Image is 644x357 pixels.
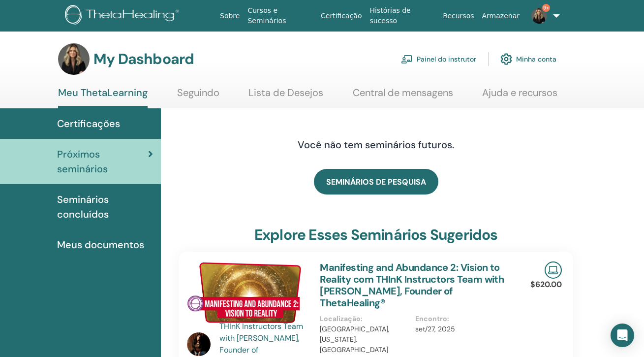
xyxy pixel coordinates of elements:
[353,87,453,106] a: Central de mensagens
[216,7,244,25] a: Sobre
[65,5,183,27] img: logo.png
[244,1,317,30] a: Cursos e Seminários
[58,87,148,108] a: Meu ThetaLearning
[57,237,144,252] span: Meus documentos
[320,324,409,355] p: [GEOGRAPHIC_DATA], [US_STATE], [GEOGRAPHIC_DATA]
[542,4,550,12] span: 9+
[478,7,523,25] a: Armazenar
[187,261,308,324] img: Manifesting and Abundance 2: Vision to Reality
[326,177,426,187] span: SEMINÁRIOS DE PESQUISA
[221,139,531,151] h4: Você não tem seminários futuros.
[415,324,505,334] p: set/27, 2025
[248,87,323,106] a: Lista de Desejos
[58,43,90,75] img: default.jpg
[500,48,556,70] a: Minha conta
[530,279,562,291] p: $620.00
[545,261,562,279] img: Live Online Seminar
[415,314,505,324] p: Encontro :
[320,261,504,309] a: Manifesting and Abundance 2: Vision to Reality com THInK Instructors Team with [PERSON_NAME], Fou...
[57,192,153,222] span: Seminários concluídos
[177,87,219,106] a: Seguindo
[314,169,438,195] a: SEMINÁRIOS DE PESQUISA
[254,226,498,244] h3: Explore esses seminários sugeridos
[366,1,439,30] a: Histórias de sucesso
[439,7,478,25] a: Recursos
[611,324,634,347] div: Open Intercom Messenger
[401,48,476,70] a: Painel do instrutor
[320,314,409,324] p: Localização :
[500,51,512,67] img: cog.svg
[531,8,547,24] img: default.jpg
[187,332,211,356] img: default.jpg
[482,87,557,106] a: Ajuda e recursos
[401,55,413,64] img: chalkboard-teacher.svg
[57,147,148,176] span: Próximos seminários
[57,116,120,131] span: Certificações
[317,7,366,25] a: Certificação
[93,50,194,68] h3: My Dashboard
